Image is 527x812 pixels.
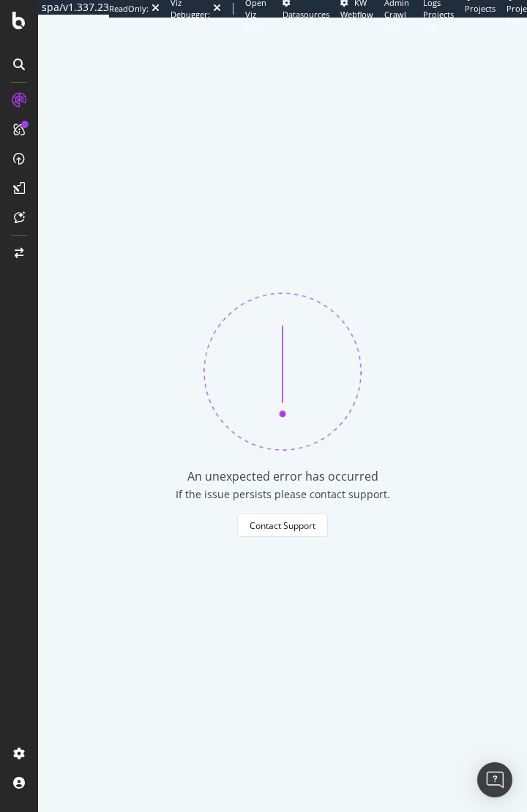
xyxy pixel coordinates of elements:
div: Open Intercom Messenger [477,762,512,797]
div: If the issue persists please contact support. [176,487,390,502]
div: Contact Support [250,519,315,532]
button: Contact Support [237,514,328,537]
div: ReadOnly: [109,3,149,15]
span: Datasources [283,9,329,20]
span: Projects List [465,3,496,26]
div: An unexpected error has occurred [187,468,378,485]
img: 370bne1z.png [203,293,362,451]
